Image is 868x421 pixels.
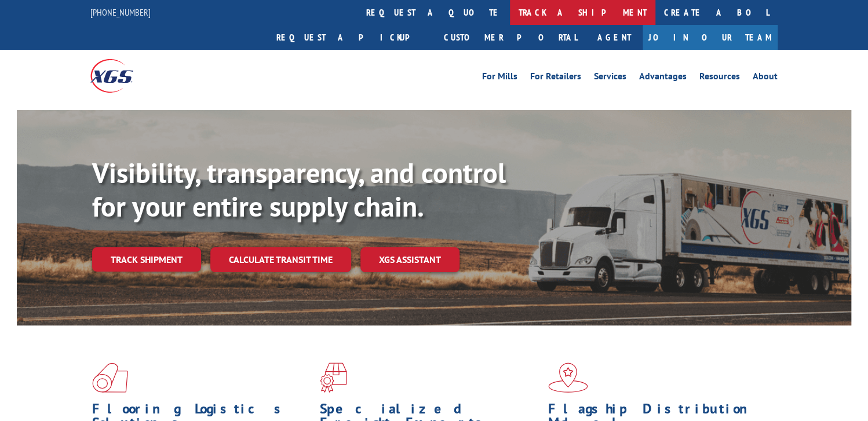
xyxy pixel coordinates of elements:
img: xgs-icon-focused-on-flooring-red [320,363,347,393]
a: Services [594,72,626,85]
img: xgs-icon-total-supply-chain-intelligence-red [92,363,128,393]
a: Calculate transit time [210,247,351,272]
a: For Retailers [530,72,581,85]
a: About [753,72,778,85]
a: Agent [586,25,643,50]
a: Track shipment [92,247,201,272]
a: For Mills [482,72,517,85]
a: XGS ASSISTANT [360,247,459,272]
a: Request a pickup [268,25,435,50]
a: Resources [699,72,740,85]
a: Advantages [639,72,687,85]
a: [PHONE_NUMBER] [90,6,151,18]
a: Customer Portal [435,25,586,50]
a: Join Our Team [643,25,778,50]
b: Visibility, transparency, and control for your entire supply chain. [92,155,506,224]
img: xgs-icon-flagship-distribution-model-red [548,363,588,393]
